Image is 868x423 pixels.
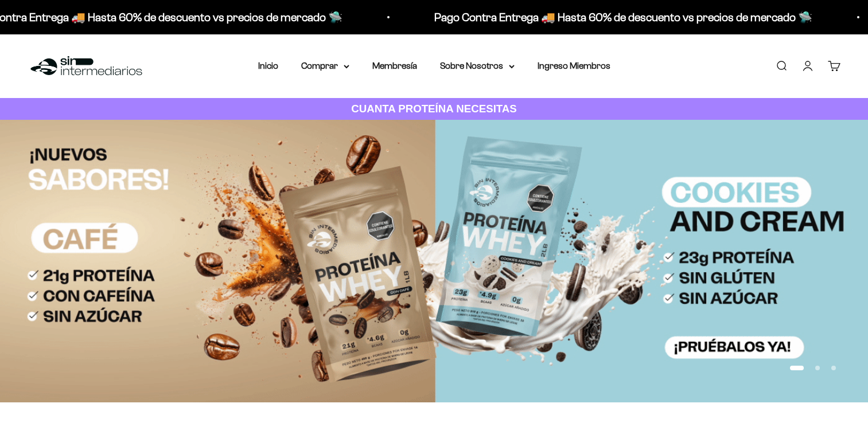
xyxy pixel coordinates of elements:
a: Inicio [258,61,278,70]
a: Ingreso Miembros [538,61,610,70]
a: Membresía [372,61,417,70]
p: Pago Contra Entrega 🚚 Hasta 60% de descuento vs precios de mercado 🛸 [369,8,747,26]
summary: Comprar [301,58,349,73]
strong: CUANTA PROTEÍNA NECESITAS [351,103,517,115]
summary: Sobre Nosotros [440,58,515,73]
